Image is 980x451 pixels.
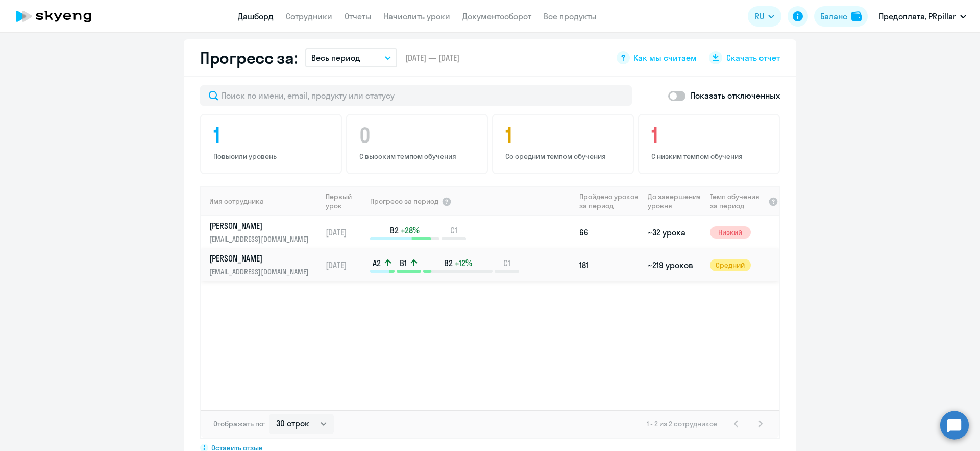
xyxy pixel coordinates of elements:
button: Весь период [305,48,397,67]
p: Со средним темпом обучения [505,152,624,161]
span: 1 - 2 из 2 сотрудников [647,419,718,429]
span: A2 [373,257,381,269]
h4: 1 [213,123,332,148]
p: [PERSON_NAME] [209,220,314,231]
h2: Прогресс за: [200,48,297,68]
td: ~219 уроков [644,249,705,281]
h4: 1 [651,123,770,148]
span: Средний [710,259,751,271]
a: Отчеты [345,11,372,21]
td: 181 [575,249,644,281]
span: B2 [444,257,453,269]
th: Имя сотрудника [201,186,322,216]
h4: 1 [505,123,624,148]
td: [DATE] [322,249,369,281]
button: RU [748,6,781,27]
span: Как мы считаем [634,52,697,63]
a: Документооборот [462,11,531,21]
span: +28% [401,225,420,236]
button: Предоплата, PRpillar [874,4,971,29]
p: Показать отключенных [691,89,780,102]
img: balance [851,11,862,21]
span: Скачать отчет [726,52,780,63]
th: Пройдено уроков за период [575,186,644,216]
span: Низкий [710,226,751,239]
a: Все продукты [544,11,597,21]
td: [DATE] [322,216,369,249]
a: Начислить уроки [384,11,450,21]
span: Отображать по: [213,419,265,429]
p: [EMAIL_ADDRESS][DOMAIN_NAME] [209,266,314,277]
th: Первый урок [322,186,369,216]
input: Поиск по имени, email, продукту или статусу [200,85,632,106]
p: [PERSON_NAME] [209,253,314,264]
p: Весь период [311,52,360,64]
th: До завершения уровня [644,186,705,216]
td: 66 [575,216,644,249]
a: [PERSON_NAME][EMAIL_ADDRESS][DOMAIN_NAME] [209,253,321,277]
span: B2 [390,225,399,236]
button: Балансbalance [814,6,868,27]
div: Баланс [820,10,847,22]
span: RU [755,10,764,22]
p: Повысили уровень [213,152,332,161]
a: [PERSON_NAME][EMAIL_ADDRESS][DOMAIN_NAME] [209,220,321,245]
span: Прогресс за период [370,197,438,206]
span: C1 [450,225,457,236]
span: B1 [400,257,407,269]
a: Дашборд [238,11,274,21]
span: Темп обучения за период [710,192,765,210]
span: +12% [455,257,472,269]
p: С низким темпом обучения [651,152,770,161]
span: [DATE] — [DATE] [405,52,459,63]
span: C1 [503,257,510,269]
p: [EMAIL_ADDRESS][DOMAIN_NAME] [209,233,314,245]
td: ~32 урока [644,216,705,249]
p: Предоплата, PRpillar [879,10,956,22]
a: Сотрудники [286,11,332,21]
